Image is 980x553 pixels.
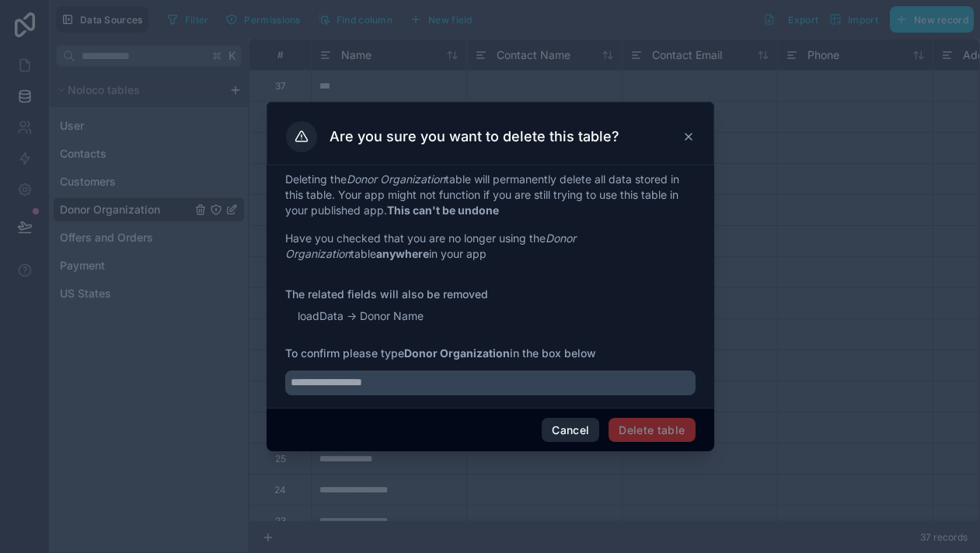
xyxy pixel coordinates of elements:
strong: Donor Organization [404,346,510,360]
span: To confirm please type in the box below [285,346,696,361]
em: Donor Organization [347,172,445,186]
p: Deleting the table will permanently delete all data stored in this table. Your app might not func... [285,172,696,218]
h3: Are you sure you want to delete this table? [330,127,619,146]
p: Have you checked that you are no longer using the table in your app [285,231,696,262]
button: Cancel [542,418,599,443]
span: Donor Name [360,308,424,324]
span: -> [347,308,357,324]
p: The related fields will also be removed [285,287,696,302]
span: loadData [298,308,344,324]
strong: anywhere [376,247,429,260]
strong: This can't be undone [387,203,499,217]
